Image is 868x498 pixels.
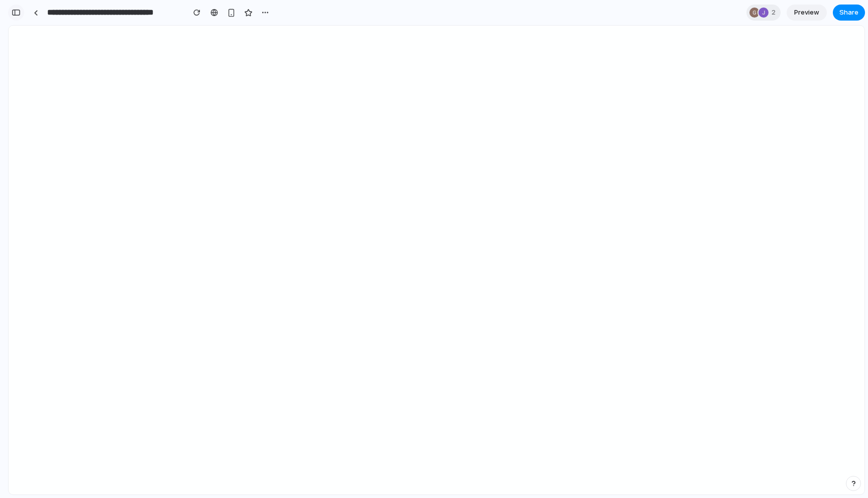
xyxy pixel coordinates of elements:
button: Share [833,5,865,21]
span: Preview [794,8,819,18]
div: 2 [746,5,781,21]
span: 2 [772,8,779,18]
a: Preview [787,5,827,21]
span: Share [839,8,858,18]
